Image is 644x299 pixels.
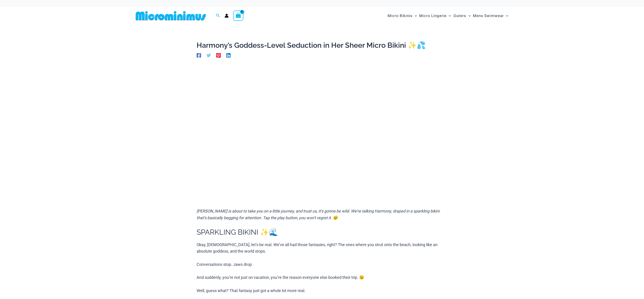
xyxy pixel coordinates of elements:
a: Micro BikinisMenu ToggleMenu Toggle [386,9,418,23]
a: OutersMenu ToggleMenu Toggle [452,9,472,23]
a: Linkedin [226,53,231,58]
a: Micro LingerieMenu ToggleMenu Toggle [418,9,452,23]
a: Twitter [206,53,211,58]
span: Menu Toggle [466,10,471,22]
img: MM SHOP LOGO FLAT [134,11,208,21]
span: And suddenly, you’re not just on vacation, you’re the reason everyone else booked their trip. 😉 [197,275,364,280]
a: View Shopping Cart, empty [233,11,243,21]
span: Menu Toggle [504,10,508,22]
h1: Harmony’s Goddess-Level Seduction in Her Sheer Micro Bikini ✨💦 [197,41,447,50]
a: Pinterest [216,53,221,58]
a: Search icon link [216,13,220,19]
span: Menu Toggle [412,10,417,22]
span: Micro Lingerie [419,10,447,22]
a: Account icon link [225,14,229,18]
span: Mens Swimwear [473,10,504,22]
span: Well, guess what? That fantasy just got a whole lot more real. [197,288,305,293]
em: [PERSON_NAME] is about to take you on a little journey, and trust us, it’s gonna be wild. We’re t... [197,209,440,220]
nav: Site Navigation [386,8,510,23]
span: 🌊 [269,228,278,236]
span: Outers [453,10,466,22]
span: Conversations stop. Jaws drop. [197,262,253,267]
a: Facebook [197,53,201,58]
span: SPARKLING BIKINI ✨ [197,228,269,236]
span: Okay, [DEMOGRAPHIC_DATA], let’s be real. We’ve all had those fantasies, right? The ones where you... [197,242,438,254]
a: Mens SwimwearMenu ToggleMenu Toggle [472,9,509,23]
span: Menu Toggle [447,10,451,22]
span: Micro Bikinis [388,10,412,22]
